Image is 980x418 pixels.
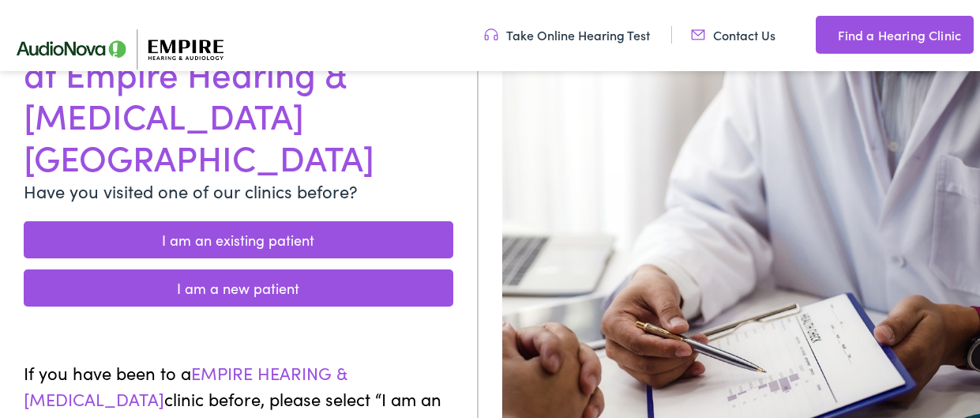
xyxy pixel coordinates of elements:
a: I am an existing patient [24,221,453,258]
a: Contact Us [691,26,775,43]
a: Find a Hearing Clinic [816,16,974,54]
img: utility icon [484,26,498,43]
a: I am a new patient [24,269,453,307]
img: utility icon [691,26,705,43]
img: utility icon [816,25,830,44]
p: Have you visited one of our clinics before? [24,178,453,204]
a: Take Online Hearing Test [484,26,650,43]
span: EMPIRE HEARING & [MEDICAL_DATA] [24,360,347,411]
